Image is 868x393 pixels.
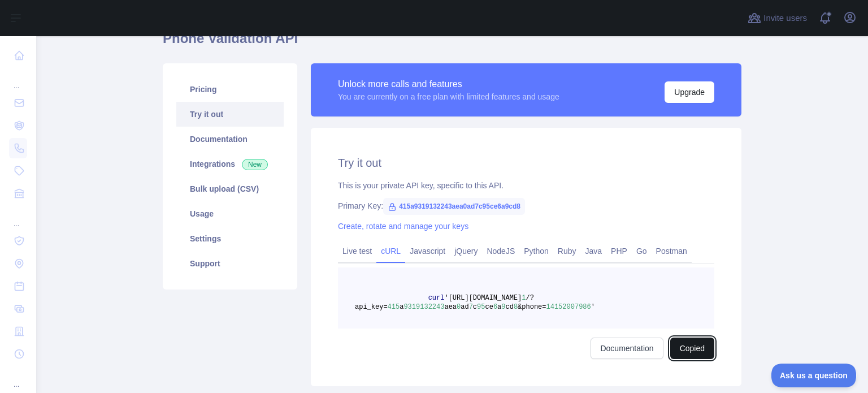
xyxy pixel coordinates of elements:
span: &phone= [518,303,546,311]
h2: Try it out [338,155,714,171]
a: Postman [652,242,692,260]
a: Usage [176,201,284,226]
div: This is your private API key, specific to this API. [338,180,714,191]
span: 415 [388,303,400,311]
a: Java [581,242,607,260]
div: Primary Key: [338,200,714,211]
span: '[URL][DOMAIN_NAME] [444,294,522,302]
span: ad [461,303,468,311]
h1: Phone Validation API [163,29,741,57]
span: 415a9319132243aea0ad7c95ce6a9cd8 [383,198,525,215]
a: Support [176,251,284,276]
a: Integrations New [176,152,284,176]
button: Upgrade [665,81,714,103]
div: ... [9,206,27,228]
a: jQuery [450,242,482,260]
span: 6 [493,303,497,311]
a: NodeJS [482,242,519,260]
button: Invite users [745,9,809,27]
span: 14152007986 [546,303,591,311]
span: c [473,303,477,311]
a: Python [519,242,553,260]
a: Documentation [176,127,284,152]
span: ce [485,303,493,311]
span: cd [505,303,513,311]
span: a [400,303,403,311]
a: Live test [338,242,376,260]
span: 9 [501,303,505,311]
a: Settings [176,226,284,251]
a: Try it out [176,102,284,127]
div: ... [9,366,27,389]
div: ... [9,68,27,90]
span: a [497,303,501,311]
a: Javascript [405,242,450,260]
button: Copied [670,338,714,359]
span: Invite users [763,12,807,25]
span: aea [444,303,457,311]
a: Documentation [591,338,663,359]
span: 8 [514,303,518,311]
span: curl [428,294,445,302]
a: cURL [376,242,405,260]
iframe: Toggle Customer Support [771,364,857,387]
span: 7 [469,303,473,311]
span: ' [591,303,595,311]
span: New [242,159,268,170]
span: 0 [457,303,461,311]
a: PHP [606,242,632,260]
a: Pricing [176,77,284,102]
a: Bulk upload (CSV) [176,176,284,201]
span: 9319132243 [403,303,444,311]
span: 95 [477,303,485,311]
span: 1 [522,294,526,302]
a: Go [632,242,652,260]
div: You are currently on a free plan with limited features and usage [338,91,559,102]
a: Ruby [553,242,581,260]
div: Unlock more calls and features [338,77,559,91]
a: Create, rotate and manage your keys [338,222,468,231]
